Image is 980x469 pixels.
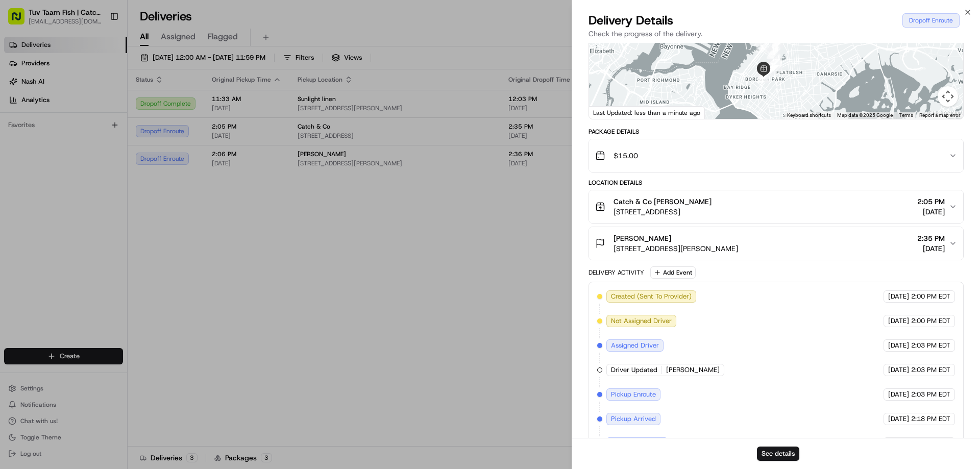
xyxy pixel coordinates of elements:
span: Map data ©2025 Google [837,112,893,118]
span: $15.00 [614,151,638,161]
div: 4 [771,58,782,69]
span: Pickup Arrived [611,414,656,424]
p: Welcome 👋 [10,41,186,57]
span: [DATE] [888,414,909,424]
span: [DATE] [888,390,909,399]
input: Clear [27,66,168,77]
div: 16 [769,43,780,55]
div: 14 [769,54,780,65]
span: Catch & Co [PERSON_NAME] [614,196,712,207]
span: Created (Sent To Provider) [611,292,692,301]
img: Google [592,106,625,119]
div: Delivery Activity [589,268,644,277]
span: 2:03 PM EDT [911,365,950,375]
span: 2:00 PM EDT [911,292,950,301]
span: [DATE] [888,292,909,301]
span: [PERSON_NAME] [666,365,720,375]
span: Pylon [102,173,124,181]
span: 2:00 PM EDT [911,316,950,326]
button: [PERSON_NAME][STREET_ADDRESS][PERSON_NAME]2:35 PM[DATE] [589,227,963,260]
span: Knowledge Base [20,148,78,158]
span: [DATE] [888,341,909,350]
div: 13 [768,59,779,70]
a: 📗Knowledge Base [6,144,82,162]
span: [DATE] [888,365,909,375]
a: Report a map error [919,112,960,118]
span: [PERSON_NAME] [614,233,671,243]
p: Check the progress of the delivery. [589,29,964,39]
div: Start new chat [35,97,167,108]
button: See details [757,447,799,461]
div: 3 [756,41,768,53]
span: API Documentation [96,148,164,158]
button: Start new chat [174,101,186,113]
span: Pickup Enroute [611,390,656,399]
div: Location Details [589,179,964,187]
span: [DATE] [917,243,945,254]
div: We're available if you need us! [35,108,129,116]
a: Terms (opens in new tab) [899,112,913,118]
div: 5 [771,60,782,71]
div: Last Updated: less than a minute ago [589,106,705,119]
span: Driver Updated [611,365,657,375]
div: 📗 [10,149,18,157]
img: 1736555255976-a54dd68f-1ca7-489b-9aae-adbdc363a1c4 [10,97,29,116]
span: [STREET_ADDRESS][PERSON_NAME] [614,243,738,254]
a: 💻API Documentation [82,144,168,162]
span: [STREET_ADDRESS] [614,207,712,217]
span: [DATE] [888,316,909,326]
img: Nash [10,10,31,31]
span: 2:18 PM EDT [911,414,950,424]
span: Delivery Details [589,12,673,29]
span: Not Assigned Driver [611,316,672,326]
a: Open this area in Google Maps (opens a new window) [592,106,625,119]
span: 2:35 PM [917,233,945,243]
button: Keyboard shortcuts [787,112,831,119]
div: 15 [767,47,778,59]
span: 2:05 PM [917,196,945,207]
button: Catch & Co [PERSON_NAME][STREET_ADDRESS]2:05 PM[DATE] [589,190,963,223]
button: Map camera controls [938,86,958,107]
span: 2:03 PM EDT [911,341,950,350]
div: 9 [757,71,769,83]
button: Add Event [650,266,696,279]
span: 2:03 PM EDT [911,390,950,399]
span: [DATE] [917,207,945,217]
button: $15.00 [589,139,963,172]
div: 💻 [86,149,94,157]
span: Assigned Driver [611,341,659,350]
div: Package Details [589,128,964,136]
a: Powered byPylon [72,172,124,181]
